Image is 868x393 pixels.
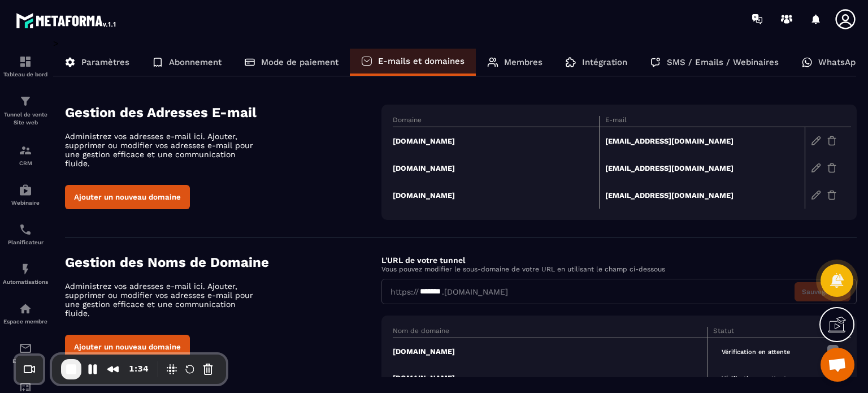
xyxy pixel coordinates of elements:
p: WhatsApp [818,57,861,67]
h4: Gestion des Noms de Domaine [65,254,381,270]
img: trash-gr.2c9399ab.svg [827,163,837,173]
img: formation [19,94,32,108]
button: Ajouter un nouveau domaine [65,335,190,359]
img: formation [19,55,32,68]
img: trash-gr.2c9399ab.svg [827,136,837,146]
p: Tunnel de vente Site web [3,111,48,127]
p: Automatisations [3,279,48,285]
td: [DOMAIN_NAME] [393,127,599,155]
img: edit-gr.78e3acdd.svg [811,190,821,200]
a: emailemailE-mailing [3,333,48,373]
p: Tableau de bord [3,71,48,77]
span: Vérification en attente [713,372,798,385]
p: Intégration [582,57,627,67]
a: automationsautomationsAutomatisations [3,254,48,293]
p: CRM [3,160,48,166]
img: scheduler [19,223,32,236]
p: Vous pouvez modifier le sous-domaine de votre URL en utilisant le champ ci-dessous [381,265,857,273]
a: formationformationTunnel de vente Site web [3,86,48,135]
a: schedulerschedulerPlanificateur [3,214,48,254]
p: Planificateur [3,239,48,245]
p: E-mailing [3,358,48,364]
img: logo [16,10,118,31]
td: [EMAIL_ADDRESS][DOMAIN_NAME] [599,127,805,155]
p: E-mails et domaines [378,56,465,66]
th: E-mail [599,116,805,127]
p: Membres [504,57,542,67]
td: [DOMAIN_NAME] [393,365,708,391]
td: [DOMAIN_NAME] [393,338,708,365]
td: [DOMAIN_NAME] [393,154,599,182]
img: edit-gr.78e3acdd.svg [811,163,821,173]
img: automations [19,302,32,316]
a: formationformationCRM [3,135,48,175]
div: Ouvrir le chat [821,348,854,382]
span: Vérification en attente [713,346,798,359]
p: Espace membre [3,318,48,325]
p: SMS / Emails / Webinaires [667,57,779,67]
td: [DOMAIN_NAME] [393,182,599,209]
p: Mode de paiement [261,57,338,67]
p: Abonnement [169,57,222,67]
button: Ajouter un nouveau domaine [65,185,190,209]
th: Nom de domaine [393,327,708,338]
img: edit-gr.78e3acdd.svg [811,136,821,146]
a: formationformationTableau de bord [3,46,48,86]
p: Paramètres [81,57,129,67]
a: automationsautomationsWebinaire [3,175,48,214]
p: Administrez vos adresses e-mail ici. Ajouter, supprimer ou modifier vos adresses e-mail pour une ... [65,282,263,318]
img: more [826,344,840,357]
th: Statut [708,327,821,338]
h4: Gestion des Adresses E-mail [65,105,381,120]
td: [EMAIL_ADDRESS][DOMAIN_NAME] [599,182,805,209]
td: [EMAIL_ADDRESS][DOMAIN_NAME] [599,154,805,182]
th: Domaine [393,116,599,127]
p: Administrez vos adresses e-mail ici. Ajouter, supprimer ou modifier vos adresses e-mail pour une ... [65,132,263,168]
label: L'URL de votre tunnel [381,256,465,265]
img: formation [19,144,32,157]
img: automations [19,183,32,197]
p: Webinaire [3,200,48,206]
a: automationsautomationsEspace membre [3,293,48,333]
img: automations [19,262,32,276]
img: trash-gr.2c9399ab.svg [827,190,837,200]
img: email [19,342,32,355]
